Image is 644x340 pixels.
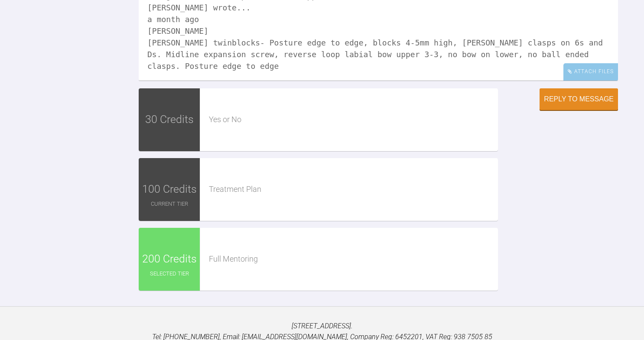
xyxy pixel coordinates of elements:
span: 30 Credits [145,111,194,128]
button: Reply to Message [540,88,618,110]
span: 200 Credits [142,250,197,268]
span: 100 Credits [142,181,197,198]
div: Reply to Message [544,95,614,103]
div: Full Mentoring [209,253,498,266]
div: Attach Files [563,63,618,80]
div: Yes or No [209,113,498,126]
div: Treatment Plan [209,183,498,196]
